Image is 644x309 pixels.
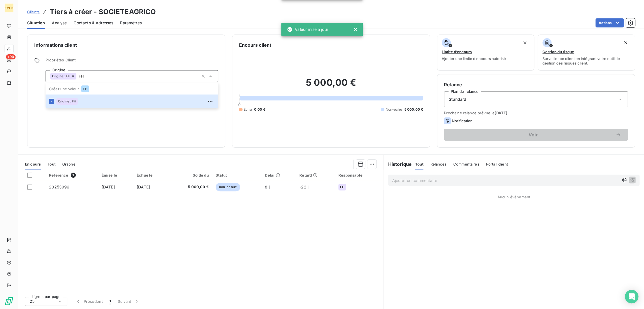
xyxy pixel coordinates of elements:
span: Standard [449,96,466,102]
span: Prochaine relance prévue le [444,111,628,115]
span: Surveiller ce client en intégrant votre outil de gestion des risques client. [542,56,630,65]
span: Analyse [52,20,67,26]
div: Solde dû [172,173,209,177]
span: 5 000,00 € [404,107,423,112]
span: Échu [244,107,252,112]
button: Actions [595,18,624,27]
li: Créer une valeur [46,83,218,95]
span: Portail client [486,162,508,166]
h6: Historique [383,161,412,168]
span: 1 [71,173,76,178]
span: non-échue [216,183,240,191]
div: [PERSON_NAME] [5,3,14,12]
img: Logo LeanPay [5,297,14,306]
span: 1 [110,299,111,304]
span: [DATE] [495,111,507,115]
span: 0 [238,102,241,107]
span: Origine : FH [52,74,70,78]
div: Référence [49,173,95,178]
span: [DATE] [102,184,115,189]
h2: 5 000,00 € [239,77,423,94]
span: Clients [27,10,40,14]
span: En cours [25,162,41,166]
span: Aucun évènement [497,195,530,199]
button: 1 [106,295,114,307]
span: FH [340,185,344,189]
h6: Encours client [239,42,271,48]
span: -22 j [299,184,308,189]
div: Statut [216,173,258,177]
span: 0,00 € [254,107,265,112]
span: Limite d’encours [442,50,472,54]
span: Notification [452,119,473,123]
div: Délai [265,173,293,177]
span: Paramètres [120,20,142,26]
span: Tout [48,162,55,166]
span: Tout [415,162,424,166]
button: Limite d’encoursAjouter une limite d’encours autorisé [437,35,534,71]
div: Responsable [338,173,380,177]
span: FH [83,87,87,91]
span: Voir [451,132,615,137]
span: Origine : FH [58,100,76,103]
h6: Relance [444,81,628,88]
span: Contacts & Adresses [74,20,113,26]
span: 8 j [265,184,269,189]
a: Clients [27,9,40,15]
div: Open Intercom Messenger [625,290,638,303]
button: Précédent [72,295,106,307]
span: Ajouter une limite d’encours autorisé [442,56,506,61]
span: 25 [30,299,35,304]
div: Retard [299,173,332,177]
h6: Informations client [34,42,218,48]
span: 20253996 [49,184,69,189]
div: Échue le [137,173,166,177]
div: Émise le [102,173,130,177]
h3: Tiers à créer - SOCIETEAGRICO [50,7,156,17]
span: Graphe [62,162,76,166]
span: [DATE] [137,184,150,189]
span: Gestion du risque [542,50,574,54]
input: Ajouter une valeur [76,74,199,79]
button: Voir [444,129,628,141]
span: Situation [27,20,45,26]
span: Commentaires [453,162,479,166]
div: Valeur mise à jour [287,24,328,35]
span: +99 [6,54,16,59]
span: Relances [430,162,446,166]
button: Gestion du risqueSurveiller ce client en intégrant votre outil de gestion des risques client. [538,35,635,71]
span: Non-échu [385,107,402,112]
span: 5 000,00 € [172,184,209,190]
span: Propriétés Client [46,58,218,66]
button: Suivant [114,295,143,307]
